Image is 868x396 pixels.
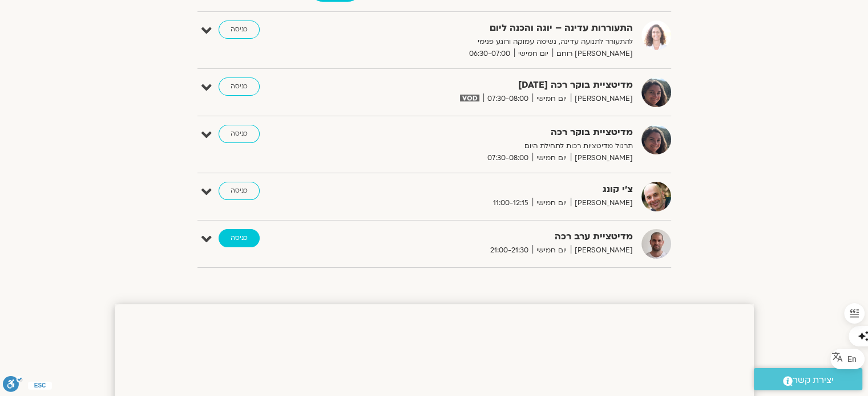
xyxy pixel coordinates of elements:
[514,48,552,60] span: יום חמישי
[483,93,532,105] span: 07:30-08:00
[353,36,633,48] p: להתעורר לתנועה עדינה, נשימה עמוקה ורוגע פנימי
[353,21,633,36] strong: התעוררות עדינה – יוגה והכנה ליום
[552,48,633,60] span: [PERSON_NAME] רוחם
[353,140,633,152] p: תרגול מדיטציות רכות לתחילת היום
[489,197,532,209] span: 11:00-12:15
[353,125,633,140] strong: מדיטציית בוקר רכה
[532,93,571,105] span: יום חמישי
[219,229,260,247] a: כניסה
[571,93,633,105] span: [PERSON_NAME]
[219,182,260,200] a: כניסה
[483,152,532,164] span: 07:30-08:00
[532,197,571,209] span: יום חמישי
[353,77,633,93] strong: מדיטציית בוקר רכה [DATE]
[219,125,260,143] a: כניסה
[754,368,862,390] a: יצירת קשר
[571,152,633,164] span: [PERSON_NAME]
[532,244,571,256] span: יום חמישי
[465,48,514,60] span: 06:30-07:00
[353,229,633,244] strong: מדיטציית ערב רכה
[532,152,571,164] span: יום חמישי
[219,77,260,96] a: כניסה
[460,95,479,101] img: vodicon
[353,182,633,197] strong: צ'י קונג
[219,21,260,39] a: כניסה
[571,244,633,256] span: [PERSON_NAME]
[486,244,532,256] span: 21:00-21:30
[571,197,633,209] span: [PERSON_NAME]
[793,373,834,388] span: יצירת קשר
